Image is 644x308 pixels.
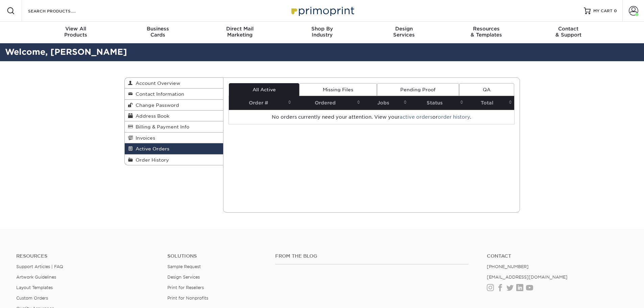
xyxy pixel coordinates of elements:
a: Support Articles | FAQ [16,264,63,269]
a: View AllProducts [35,22,117,43]
a: Custom Orders [16,295,48,301]
span: Design [363,26,445,32]
a: Change Password [125,100,223,111]
div: Products [35,26,117,38]
a: Print for Nonprofits [167,295,208,301]
a: Contact Information [125,89,223,99]
span: MY CART [593,8,613,14]
span: Address Book [133,113,169,119]
a: [PHONE_NUMBER] [487,264,529,269]
span: Account Overview [133,80,180,86]
div: Industry [281,26,363,38]
a: Shop ByIndustry [281,22,363,43]
th: Ordered [293,96,362,110]
h4: Solutions [167,253,265,259]
th: Jobs [362,96,409,110]
a: Print for Resellers [167,285,204,290]
span: View All [35,26,117,32]
span: Resources [445,26,527,32]
span: Invoices [133,135,155,141]
div: Services [363,26,445,38]
input: SEARCH PRODUCTS..... [27,7,93,15]
a: Contact& Support [527,22,610,43]
a: Order History [125,155,223,165]
a: Active Orders [125,143,223,154]
div: Marketing [199,26,281,38]
a: Layout Templates [16,285,53,290]
a: All Active [229,83,299,96]
a: Invoices [125,133,223,143]
div: Cards [117,26,199,38]
a: Sample Request [167,264,201,269]
a: Design Services [167,275,200,280]
h4: Resources [16,253,157,259]
a: Artwork Guidelines [16,275,56,280]
span: Business [117,26,199,32]
a: order history [438,114,470,120]
th: Status [409,96,466,110]
td: No orders currently need your attention. View your or . [229,110,514,124]
a: Address Book [125,111,223,121]
div: & Templates [445,26,527,38]
img: Primoprint [288,3,356,18]
span: Billing & Payment Info [133,124,189,129]
a: active orders [400,114,432,120]
th: Total [466,96,514,110]
span: Change Password [133,102,179,108]
a: Direct MailMarketing [199,22,281,43]
a: Pending Proof [377,83,459,96]
span: Active Orders [133,146,169,151]
span: 0 [614,8,617,13]
th: Order # [229,96,293,110]
a: Resources& Templates [445,22,527,43]
a: Missing Files [299,83,377,96]
span: Order History [133,157,169,163]
h4: From the Blog [275,253,469,259]
a: [EMAIL_ADDRESS][DOMAIN_NAME] [487,275,568,280]
span: Contact [527,26,610,32]
a: QA [459,83,514,96]
span: Direct Mail [199,26,281,32]
a: Account Overview [125,78,223,89]
a: Billing & Payment Info [125,121,223,132]
a: BusinessCards [117,22,199,43]
a: DesignServices [363,22,445,43]
a: Contact [487,253,628,259]
span: Contact Information [133,91,184,97]
span: Shop By [281,26,363,32]
div: & Support [527,26,610,38]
